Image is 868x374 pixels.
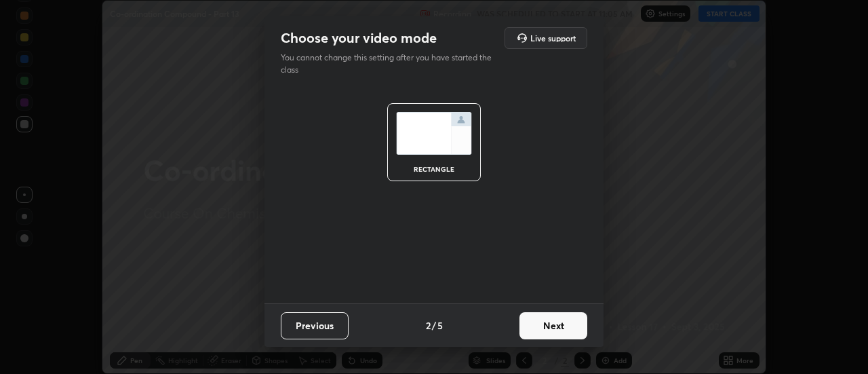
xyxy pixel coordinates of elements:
h5: Live support [530,34,576,42]
button: Next [519,312,587,339]
h2: Choose your video mode [281,29,437,47]
img: normalScreenIcon.ae25ed63.svg [396,112,472,155]
h4: 5 [437,318,443,333]
div: rectangle [407,166,461,172]
h4: 2 [426,318,431,333]
button: Previous [281,312,349,339]
p: You cannot change this setting after you have started the class [281,52,500,76]
h4: / [432,318,436,333]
